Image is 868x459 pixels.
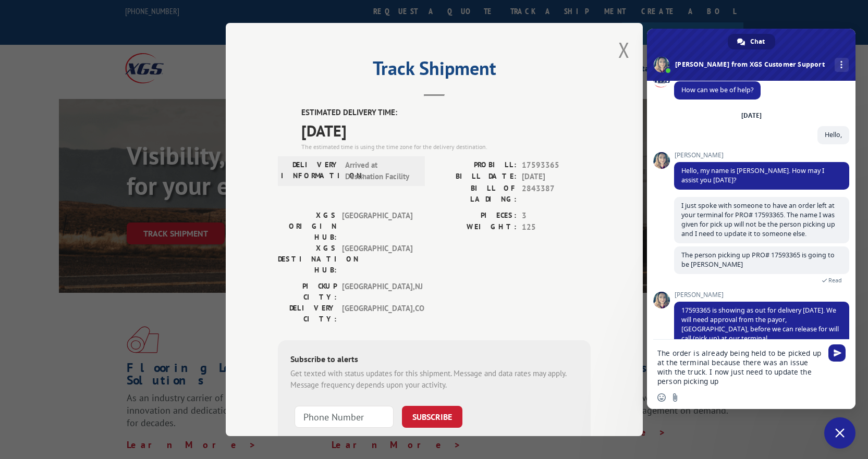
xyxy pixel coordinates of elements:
input: Phone Number [295,406,394,428]
div: Subscribe to alerts [290,353,578,368]
label: XGS DESTINATION HUB: [278,243,337,276]
div: Close chat [824,417,855,449]
label: PROBILL: [434,159,517,171]
span: Send [828,344,846,362]
label: DELIVERY INFORMATION: [281,159,340,183]
span: Insert an emoji [657,393,666,402]
span: [PERSON_NAME] [674,291,849,299]
span: How can we be of help? [681,85,753,94]
span: [GEOGRAPHIC_DATA] , CO [342,303,412,325]
label: BILL DATE: [434,171,517,183]
label: WEIGHT: [434,221,517,233]
span: 125 [522,221,591,233]
span: 17593365 [522,159,591,171]
h2: Track Shipment [278,61,591,81]
label: BILL OF LADING: [434,183,517,205]
span: 17593365 is showing as out for delivery [DATE]. We will need approval from the payor, [GEOGRAPHIC... [681,306,839,343]
button: Close modal [618,36,630,64]
label: ESTIMATED DELIVERY TIME: [301,107,591,119]
span: Read [828,277,842,284]
label: PICKUP CITY: [278,281,337,303]
button: SUBSCRIBE [402,406,462,428]
span: Arrived at Destination Facility [345,159,415,183]
span: Chat [750,34,765,49]
span: [DATE] [522,171,591,183]
label: DELIVERY CITY: [278,303,337,325]
span: 2843387 [522,183,591,205]
span: Send a file [671,393,679,402]
span: The person picking up PRO# 17593365 is going to be [PERSON_NAME] [681,251,835,269]
span: [DATE] [301,119,591,142]
span: [GEOGRAPHIC_DATA] [342,243,412,276]
span: Hello, [825,130,842,139]
span: Hello, my name is [PERSON_NAME]. How may I assist you [DATE]? [681,166,824,184]
span: [GEOGRAPHIC_DATA] , NJ [342,281,412,303]
span: [PERSON_NAME] [674,152,849,159]
div: The estimated time is using the time zone for the delivery destination. [301,142,591,152]
div: Chat [728,34,775,49]
textarea: Compose your message... [657,349,822,386]
strong: Note: [290,435,309,444]
span: 3 [522,210,591,222]
label: PIECES: [434,210,517,222]
span: I just spoke with someone to have an order left at your terminal for PRO# 17593365. The name I wa... [681,201,835,238]
div: [DATE] [741,113,762,119]
div: Get texted with status updates for this shipment. Message and data rates may apply. Message frequ... [290,368,578,391]
label: XGS ORIGIN HUB: [278,210,337,243]
span: [GEOGRAPHIC_DATA] [342,210,412,243]
div: More channels [835,58,849,72]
